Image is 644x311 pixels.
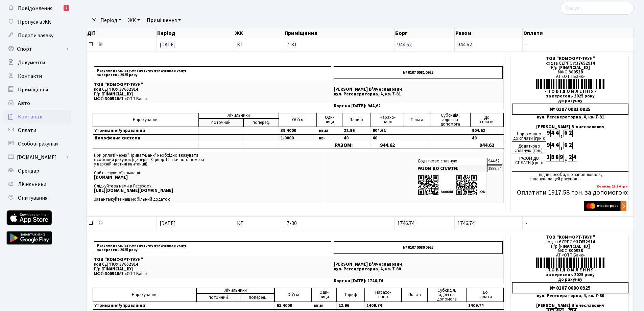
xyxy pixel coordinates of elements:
td: Субсидія, адресна допомога [427,288,467,302]
div: за вересень 2025 року [512,94,628,98]
span: - [525,221,631,226]
td: Оди- ниця [312,288,336,302]
td: До cплати [466,288,503,302]
span: - [525,42,631,47]
td: кв.м [317,127,342,135]
td: поперед. [240,293,275,302]
td: 22.96 [342,127,371,135]
div: МФО: [512,70,628,74]
div: [PERSON_NAME] В'ячеславович [512,304,628,308]
a: Спорт [3,42,71,56]
td: 39.4000 [279,127,317,135]
p: № 0107 0081 0925 [334,66,503,79]
a: Повідомлення2 [3,2,71,15]
div: № 0107 0081 0925 [512,104,628,115]
div: 2 [64,5,69,11]
a: Оплати [3,124,71,137]
div: Нараховано до сплати (грн.): [512,130,546,142]
span: [DATE] [160,220,176,227]
th: Дії [87,28,157,38]
a: [DOMAIN_NAME] [3,151,71,164]
a: Особові рахунки [3,137,71,151]
p: Рахунок на сплату житлово-комунальних послуг за вересень 2025 року [94,66,331,79]
a: Опитування [3,191,71,205]
div: до рахунку [512,99,628,103]
span: [FINANCIAL_ID] [558,243,590,249]
td: 1409.74 [365,302,402,310]
p: МФО: АТ «ОТП Банк» [94,97,331,101]
input: Пошук... [560,2,634,15]
div: 9 [559,154,564,161]
span: [DATE] [160,41,176,48]
td: РАЗОМ: [317,142,371,149]
th: Борг [395,28,455,38]
span: 37652914 [119,261,138,267]
td: До cплати [470,113,504,127]
a: Авто [3,96,71,110]
p: [PERSON_NAME] В'ячеславович [334,262,503,267]
span: 944.62 [457,41,472,48]
div: до рахунку [512,277,628,282]
p: код ЄДРПОУ: [94,87,331,92]
div: 8 [555,154,559,161]
p: ТОВ "КОМФОРТ-ТАУН" [94,258,331,262]
td: Утримання/управління [93,302,196,310]
b: Комісія: 28.34 грн. [597,184,628,189]
div: 6 [564,130,568,137]
div: , [559,130,564,137]
div: 1 [546,154,550,161]
div: 8 [550,154,555,161]
span: Орендарі [18,167,41,175]
span: 1746.74 [397,220,414,227]
span: Приміщення [18,86,48,93]
span: 300528 [569,69,583,75]
a: Орендарі [3,164,71,178]
td: Об'єм [275,288,312,302]
div: вул. Регенераторна, 4, кв. 7-80 [512,294,628,298]
p: Борг на [DATE]: 1746,74 [334,279,503,283]
th: Оплати [523,28,634,38]
th: Період [157,28,234,38]
th: Разом [455,28,523,38]
td: 944.62 [487,158,502,165]
span: Особові рахунки [18,140,58,148]
div: код за ЄДРПОУ: [512,240,628,244]
a: Контакти [3,69,71,83]
td: Об'єм [279,113,317,127]
span: 37652914 [119,86,138,92]
div: 2 [568,154,572,161]
td: кв. [317,134,342,142]
td: Тариф [337,288,365,302]
td: 1409.74 [466,302,503,310]
td: 40 [342,134,371,142]
b: [DOMAIN_NAME] [94,174,128,180]
th: Приміщення [284,28,395,38]
div: РАЗОМ ДО СПЛАТИ (грн.): [512,154,546,166]
p: Р/р: [94,92,331,96]
td: Домофонна система [93,134,199,142]
td: При оплаті через "Приват-Банк" необхідно вказувати особовий рахунок (це перші 8 цифр 12-значного ... [93,152,323,203]
td: 904.62 [371,127,404,135]
div: 2 [568,142,572,149]
span: 300528 [569,248,583,254]
span: 37652914 [576,60,595,66]
td: 944.62 [371,142,404,149]
span: 7-80 [287,221,391,226]
img: Masterpass [584,201,626,211]
div: 9 [546,142,550,149]
div: 4 [555,130,559,137]
span: Контакти [18,72,42,80]
div: Додатково сплачую (грн.): [512,142,546,154]
p: МФО: АТ «ОТП Банк» [94,272,331,276]
span: КТ [237,42,281,47]
div: № 0107 0080 0925 [512,282,628,293]
p: Борг на [DATE]: 944,62 [334,104,503,108]
a: Лічильники [3,178,71,191]
td: кв.м [312,302,336,310]
td: Нарахування [93,288,196,302]
td: Оди- ниця [317,113,342,127]
td: Субсидія, адресна допомога [430,113,470,127]
span: Повідомлення [18,5,52,12]
td: Утримання/управління [93,127,199,135]
b: [URL][DOMAIN_NAME][DOMAIN_NAME] [94,187,173,194]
